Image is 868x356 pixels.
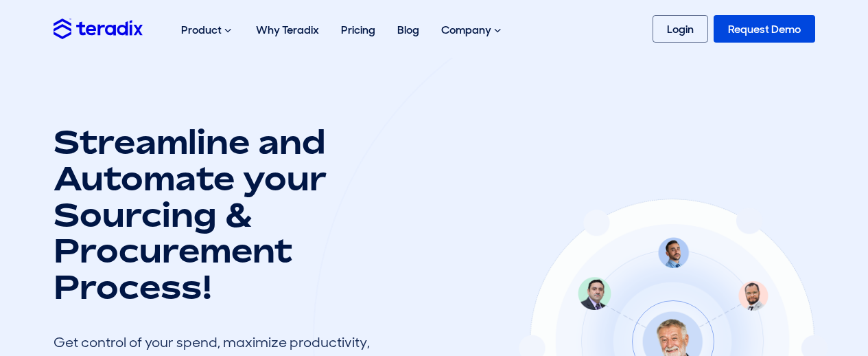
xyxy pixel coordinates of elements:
h1: Streamline and Automate your Sourcing & Procurement Process! [54,124,383,305]
a: Why Teradix [245,8,330,52]
a: Blog [386,8,430,52]
a: Request Demo [714,15,815,43]
img: Teradix logo [54,19,143,38]
a: Pricing [330,8,386,52]
div: Product [170,8,245,52]
a: Login [653,15,708,43]
div: Company [430,8,515,52]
